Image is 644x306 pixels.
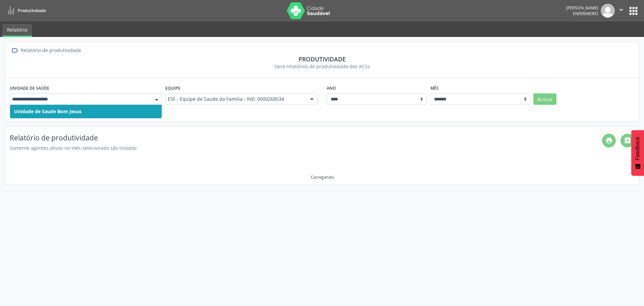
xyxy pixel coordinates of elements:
[311,174,334,180] div: Carregando
[601,4,615,18] img: img
[19,46,82,55] div: Relatório de produtividade
[635,137,641,160] span: Feedback
[533,93,556,105] button: Buscar
[10,46,82,55] a:  Relatório de produtividade
[10,63,634,70] div: Gere relatórios de produtividade dos ACSs
[618,6,625,13] i: 
[168,96,304,102] span: ESF - Equipe de Saude da Familia - INE: 0000268534
[10,134,602,142] h4: Relatório de produtividade
[566,5,598,11] div: [PERSON_NAME]
[615,4,628,18] button: 
[14,108,82,115] span: Unidade de Saude Bom Jesus
[573,11,598,16] span: Enfermeiro
[5,5,46,16] a: Produtividade
[10,46,19,55] i: 
[430,83,439,93] label: Mês
[165,83,180,93] label: Equipe
[10,55,634,63] div: Produtividade
[10,83,49,93] label: Unidade de saúde
[10,144,602,151] div: Somente agentes ativos no mês selecionado são listados
[327,83,336,93] label: Ano
[631,130,644,176] button: Feedback - Mostrar pesquisa
[628,5,639,17] button: apps
[18,8,46,13] span: Produtividade
[2,24,32,37] a: Relatório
